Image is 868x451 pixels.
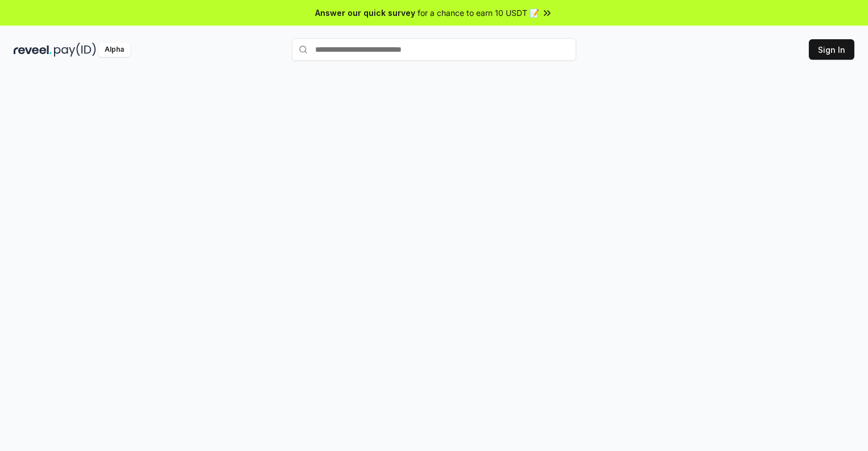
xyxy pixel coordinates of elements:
[809,39,854,60] button: Sign In
[14,43,52,57] img: reveel_dark
[315,7,415,19] span: Answer our quick survey
[418,7,539,19] span: for a chance to earn 10 USDT 📝
[98,43,130,57] div: Alpha
[54,43,96,57] img: pay_id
